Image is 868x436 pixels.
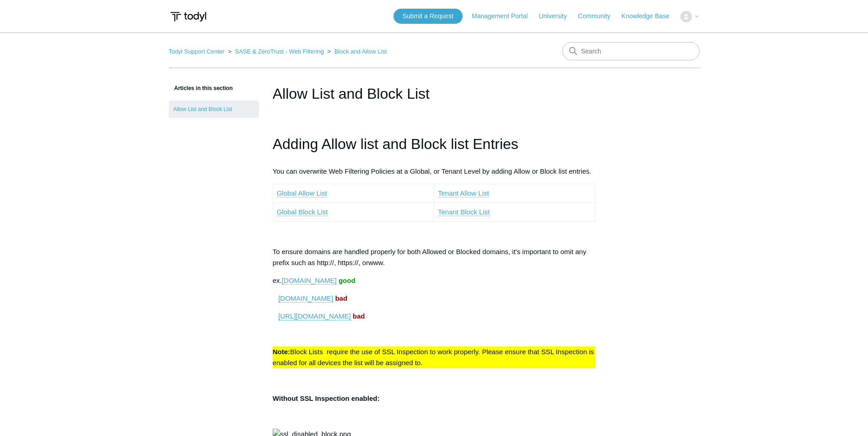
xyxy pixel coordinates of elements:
a: Submit a Request [394,9,463,24]
img: Todyl Support Center Help Center home page [169,8,208,25]
li: Todyl Support Center [169,48,226,55]
a: Management Portal [472,11,537,21]
a: Tenant Allow List [438,189,489,197]
strong: Without SSL Inspection enabled: [273,394,380,402]
a: [URL][DOMAIN_NAME] [278,312,350,320]
span: Block Lists require the use of SSL Inspection to work properly. Please ensure that SSL Inspection... [273,348,594,367]
a: Block and Allow List [334,48,387,55]
a: Knowledge Base [621,11,679,21]
a: SASE & ZeroTrust - Web Filtering [235,48,323,55]
a: [DOMAIN_NAME] [278,294,333,303]
span: You can overwrite Web Filtering Policies at a Global, or Tenant Level by adding Allow or Block li... [273,167,592,175]
a: Global Allow List [277,189,327,197]
a: Allow List and Block List [169,101,259,118]
a: Tenant Block List [438,208,490,216]
strong: bad [335,294,347,302]
a: Todyl Support Center [169,48,225,55]
a: [DOMAIN_NAME] [282,276,337,285]
a: Global Block List [277,208,328,216]
span: www [368,259,383,266]
span: [URL][DOMAIN_NAME] [278,312,350,320]
a: University [539,11,576,21]
strong: good [339,276,356,284]
span: To ensure domains are handled properly for both Allowed or Blocked domains, it's important to omi... [273,248,587,266]
span: Articles in this section [169,85,233,91]
a: Community [578,11,620,21]
li: Block and Allow List [325,48,387,55]
span: . [383,259,385,266]
strong: Note: [273,348,290,356]
span: Adding Allow list and Block list Entries [273,136,518,152]
span: ex. [273,276,282,284]
input: Search [562,42,700,60]
h1: Allow List and Block List [273,83,596,105]
span: [DOMAIN_NAME] [282,276,337,284]
li: SASE & ZeroTrust - Web Filtering [226,48,325,55]
strong: bad [353,312,365,320]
